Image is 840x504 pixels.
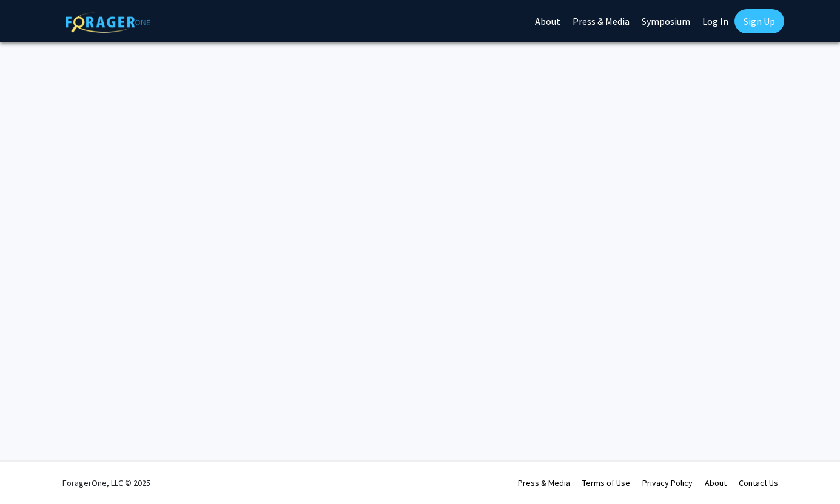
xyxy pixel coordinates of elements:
a: About [705,477,727,488]
a: Sign Up [734,9,784,33]
img: ForagerOne Logo [66,12,150,33]
div: ForagerOne, LLC © 2025 [62,462,150,504]
a: Contact Us [739,477,778,488]
a: Privacy Policy [642,477,693,488]
a: Terms of Use [582,477,630,488]
a: Press & Media [518,477,570,488]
